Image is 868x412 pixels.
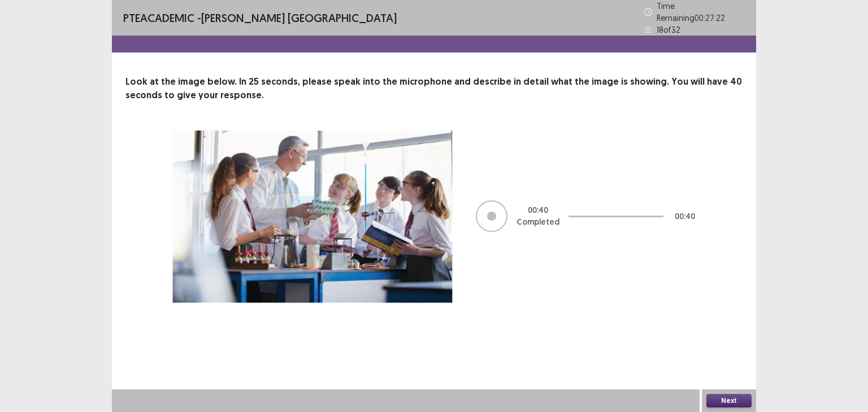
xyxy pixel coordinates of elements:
[657,24,680,36] p: 18 of 32
[675,211,695,222] p: 00 : 40
[123,10,397,27] p: - [PERSON_NAME] [GEOGRAPHIC_DATA]
[528,204,548,216] p: 00 : 40
[123,11,194,25] span: PTE academic
[125,75,743,102] p: Look at the image below. In 25 seconds, please speak into the microphone and describe in detail w...
[171,129,453,304] img: image-description
[706,394,752,407] button: Next
[517,216,559,228] p: Completed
